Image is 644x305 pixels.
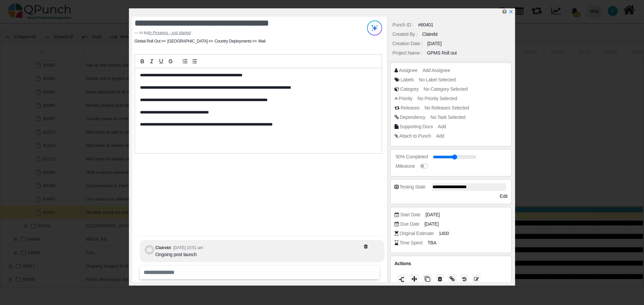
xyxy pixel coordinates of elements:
u: In Progress - just started [148,30,191,35]
li: Country Deployments [208,38,251,44]
div: Attach to Punch [399,133,431,140]
button: Edit [472,274,481,285]
div: Milestone [396,163,415,170]
span: No Task Selected [430,115,465,120]
div: Assignee [399,67,417,74]
span: TBA [427,239,436,246]
span: [DATE] [424,221,439,228]
div: Ongoing post launch [155,251,203,258]
img: split.9d50320.png [399,277,404,282]
div: Releases [401,104,419,111]
div: Due Date [400,221,419,228]
span: No Releases Selected [424,105,469,110]
div: Clairebt [422,31,438,38]
button: Delete [436,274,444,285]
span: No Priority Selected [417,96,457,101]
button: Copy [423,274,432,285]
div: Start Date [400,211,420,218]
div: Original Estimate [400,230,434,237]
img: Try writing with AI [367,20,382,35]
div: Testing State [400,183,425,190]
span: 1400 [439,230,449,237]
div: Created By : [393,31,417,38]
div: Priority [399,95,412,102]
div: Labels [401,76,414,83]
div: Project Name : [393,50,422,57]
span: Add [438,124,446,129]
span: [DATE] [425,211,440,218]
button: History [460,274,468,285]
li: [GEOGRAPHIC_DATA] [160,38,208,44]
div: 50% Completed [396,153,428,160]
div: Time Spent [400,239,422,246]
button: Move [410,274,419,285]
div: Creation Date : [393,40,423,47]
li: Global Roll Out [135,38,160,44]
cite: Source Title [148,30,191,35]
li: Mali [251,38,265,44]
div: Supporting Docs [400,123,433,130]
span: Actions [395,261,411,266]
button: Copy Link [448,274,457,285]
button: Split [397,274,406,285]
span: No Label Selected [419,77,456,82]
small: [DATE] 10:51 am [173,245,203,250]
div: Dependency [400,114,425,121]
div: [DATE] [427,40,442,47]
span: Add Assignee [422,68,450,73]
span: Edit [500,194,507,199]
footer: in list [135,30,339,36]
span: No Category Selected [424,86,468,92]
span: Add [436,133,444,139]
b: Clairebt [155,245,171,250]
div: GPMS Roll out [427,50,457,57]
div: Category [400,86,419,93]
